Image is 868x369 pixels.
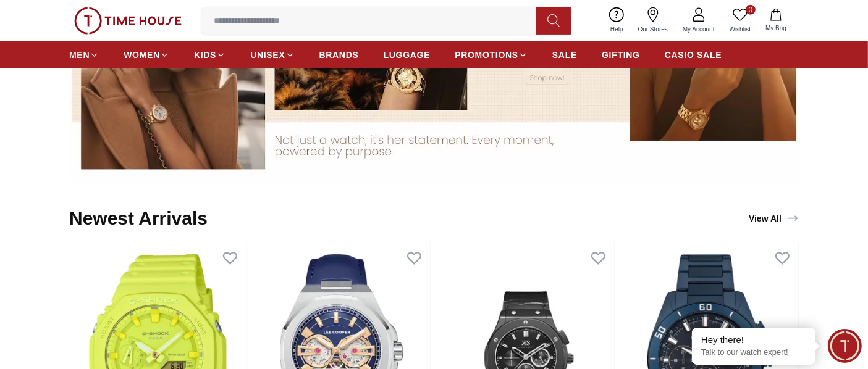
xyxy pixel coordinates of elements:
a: MEN [69,44,99,66]
span: UNISEX [250,49,285,61]
h2: Newest Arrivals [69,207,208,230]
a: KIDS [194,44,225,66]
span: GIFTING [602,49,640,61]
span: BRANDS [319,49,359,61]
span: SALE [552,49,577,61]
span: My Account [678,25,720,34]
a: WOMEN [124,44,169,66]
a: CASIO SALE [665,44,722,66]
span: CASIO SALE [665,49,722,61]
span: Our Stores [633,25,673,34]
span: MEN [69,49,90,61]
a: Help [603,5,631,36]
a: GIFTING [602,44,640,66]
button: My Bag [758,6,794,35]
span: WOMEN [124,49,160,61]
a: Our Stores [631,5,675,36]
a: BRANDS [319,44,359,66]
img: ... [74,7,182,35]
a: 0Wishlist [722,5,758,36]
a: View All [746,210,801,227]
a: PROMOTIONS [455,44,528,66]
span: Wishlist [725,25,756,34]
span: My Bag [761,23,791,33]
p: Talk to our watch expert! [701,347,806,358]
div: Hey there! [701,334,806,346]
span: LUGGAGE [384,49,431,61]
div: Chat Widget [828,329,862,363]
a: LUGGAGE [384,44,431,66]
span: Help [605,25,628,34]
span: PROMOTIONS [455,49,518,61]
span: KIDS [194,49,216,61]
a: UNISEX [250,44,294,66]
span: 0 [746,5,756,15]
a: SALE [552,44,577,66]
